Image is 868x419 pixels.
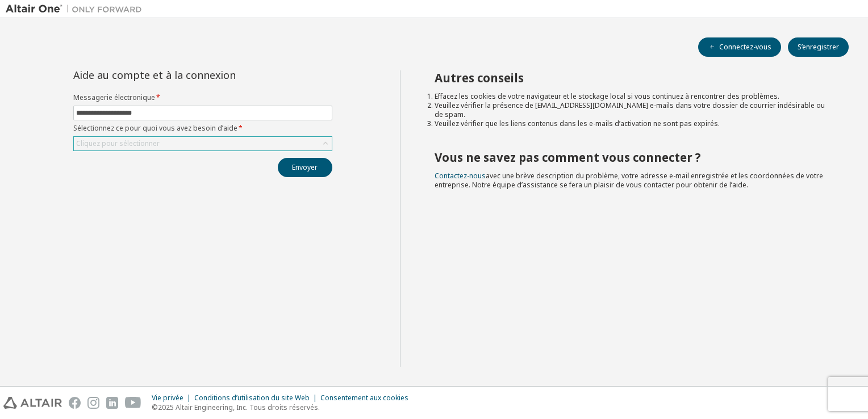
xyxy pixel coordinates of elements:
[194,393,320,403] div: Conditions d’utilisation du site Web
[73,123,237,133] font: Sélectionnez ce pour quoi vous avez besoin d’aide
[6,3,148,15] img: Altair One
[73,70,281,79] div: Aide au compte et à la connexion
[278,158,332,177] button: Envoyer
[435,101,829,119] li: Veuillez vérifier la présence de [EMAIL_ADDRESS][DOMAIN_NAME] e-mails dans votre dossier de courr...
[69,397,81,409] img: facebook.svg
[87,397,99,409] img: instagram.svg
[698,37,781,57] button: Connectez-vous
[435,92,829,101] li: Effacez les cookies de votre navigateur et le stockage local si vous continuez à rencontrer des p...
[106,397,118,409] img: linkedin.svg
[125,397,141,409] img: youtube.svg
[719,43,771,52] font: Connectez-vous
[152,393,194,403] div: Vie privée
[152,403,415,412] p: ©
[76,139,160,148] div: Cliquez pour sélectionner
[435,119,829,128] li: Veuillez vérifier que les liens contenus dans les e-mails d’activation ne sont pas expirés.
[73,93,155,102] font: Messagerie électronique
[435,150,829,165] h2: Vous ne savez pas comment vous connecter ?
[158,403,320,412] font: 2025 Altair Engineering, Inc. Tous droits réservés.
[788,37,849,57] button: S’enregistrer
[435,171,486,181] a: Contactez-nous
[3,397,62,409] img: altair_logo.svg
[435,171,823,190] span: avec une brève description du problème, votre adresse e-mail enregistrée et les coordonnées de vo...
[74,137,332,150] div: Cliquez pour sélectionner
[320,393,415,403] div: Consentement aux cookies
[435,70,829,85] h2: Autres conseils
